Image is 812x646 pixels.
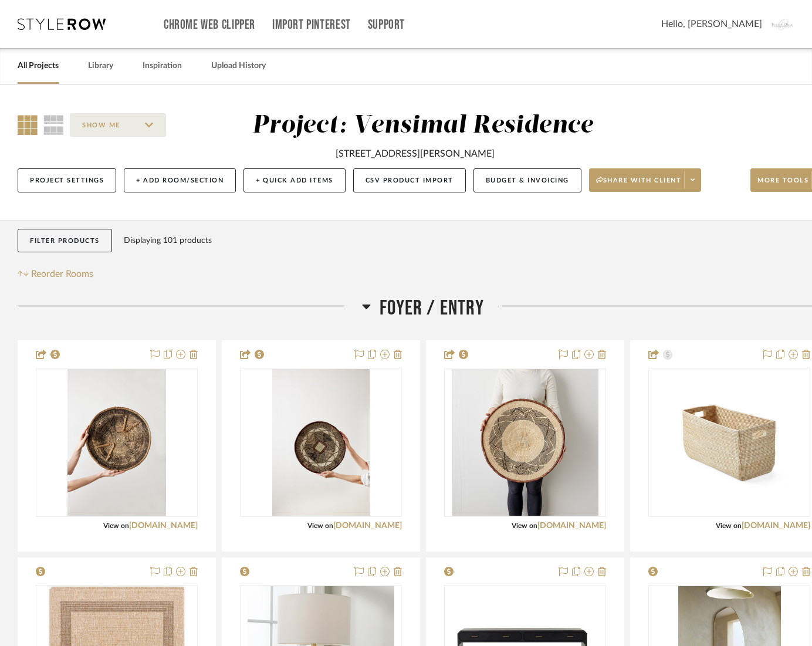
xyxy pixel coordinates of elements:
[742,522,810,530] a: [DOMAIN_NAME]
[473,168,581,192] button: Budget & Invoicing
[36,368,197,516] div: 0
[307,522,333,529] span: View on
[18,267,93,281] button: Reorder Rooms
[716,522,742,529] span: View on
[67,369,165,516] img: Old Makenge Basket
[243,168,346,192] button: + Quick Add Items
[596,176,682,194] span: Share with client
[445,368,605,516] div: 0
[124,229,212,252] div: Displaying 101 products
[649,368,810,516] div: 0
[353,168,466,192] button: CSV Product Import
[18,229,112,253] button: Filter Products
[18,168,116,192] button: Project Settings
[164,20,255,30] a: Chrome Web Clipper
[272,369,370,516] img: Binga Lace Patterned Basket
[143,58,182,74] a: Inspiration
[124,168,236,192] button: + Add Room/Section
[452,369,598,516] img: Binga Patterned Brown & Natural Wall Art
[211,58,266,74] a: Upload History
[537,522,606,530] a: [DOMAIN_NAME]
[380,296,484,321] span: Foyer / Entry
[368,20,405,30] a: Support
[671,369,788,516] img: La Jolla Basket
[252,113,593,138] div: Project: Vensimal Residence
[88,58,113,74] a: Library
[661,17,762,31] span: Hello, [PERSON_NAME]
[589,168,702,192] button: Share with client
[512,522,537,529] span: View on
[336,147,495,161] div: [STREET_ADDRESS][PERSON_NAME]
[241,368,401,516] div: 0
[757,176,808,194] span: More tools
[31,267,93,281] span: Reorder Rooms
[272,20,351,30] a: Import Pinterest
[333,522,402,530] a: [DOMAIN_NAME]
[103,522,129,529] span: View on
[129,522,198,530] a: [DOMAIN_NAME]
[18,58,59,74] a: All Projects
[771,12,796,36] img: avatar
